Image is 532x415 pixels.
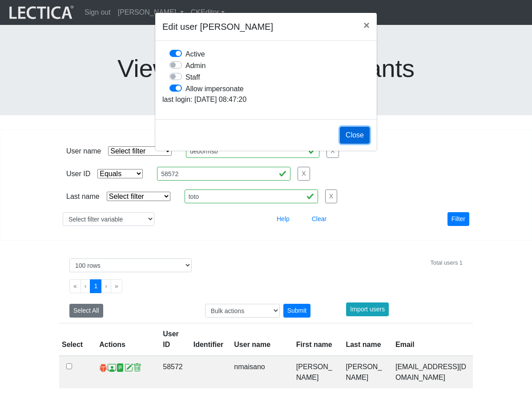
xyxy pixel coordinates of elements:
[185,48,205,60] label: Active
[340,127,370,144] button: Close
[162,20,273,33] h5: Edit user [PERSON_NAME]
[185,83,244,94] label: Allow impersonate
[162,94,370,105] p: last login: [DATE] 08:47:20
[363,19,370,31] span: ×
[356,13,377,38] button: Close
[185,71,200,83] label: Staff
[185,60,206,71] label: Admin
